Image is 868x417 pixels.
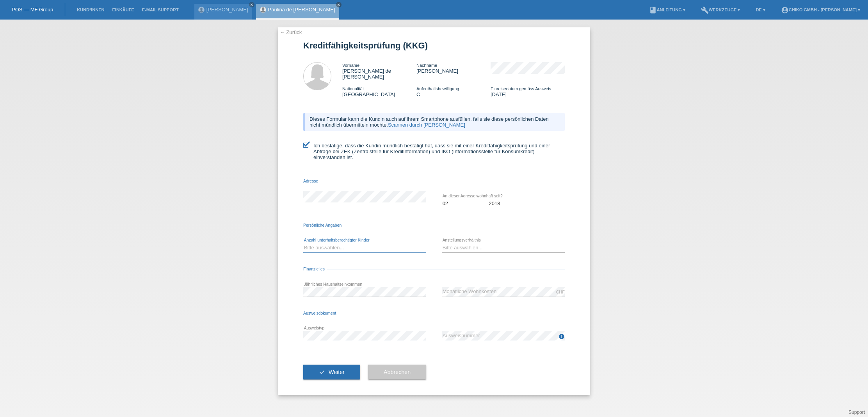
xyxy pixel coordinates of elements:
[280,29,302,35] a: ← Zurück
[342,62,416,80] div: [PERSON_NAME] de [PERSON_NAME]
[138,7,183,12] a: E-Mail Support
[268,7,335,13] a: Paulina de [PERSON_NAME]
[848,410,865,415] a: Support
[249,2,254,7] a: close
[649,6,657,14] i: book
[303,41,565,50] h1: Kreditfähigkeitsprüfung (KKG)
[319,369,325,375] i: check
[73,7,108,12] a: Kund*innen
[777,7,864,12] a: account_circleChiko GmbH - [PERSON_NAME] ▾
[645,7,689,12] a: bookAnleitung ▾
[303,143,565,160] label: Ich bestätige, dass die Kundin mündlich bestätigt hat, dass sie mit einer Kreditfähigkeitsprüfung...
[342,86,416,97] div: [GEOGRAPHIC_DATA]
[559,336,565,340] a: info
[303,113,565,131] div: Dieses Formular kann die Kundin auch auf ihrem Smartphone ausfüllen, falls sie diese persönlichen...
[491,86,551,91] span: Einreisedatum gemäss Ausweis
[388,122,465,128] a: Scannen durch [PERSON_NAME]
[342,63,359,68] span: Vorname
[556,290,565,294] div: CHF
[337,3,341,7] i: close
[697,7,744,12] a: buildWerkzeuge ▾
[416,86,459,91] span: Aufenthaltsbewilligung
[491,86,565,97] div: [DATE]
[752,7,769,12] a: DE ▾
[416,63,437,68] span: Nachname
[303,267,327,271] span: Finanzielles
[303,179,320,183] span: Adresse
[250,3,254,7] i: close
[303,365,360,379] button: check Weiter
[336,2,342,7] a: close
[303,311,338,315] span: Ausweisdokument
[108,7,138,12] a: Einkäufe
[342,86,364,91] span: Nationalität
[384,369,411,375] span: Abbrechen
[303,223,343,227] span: Persönliche Angaben
[559,333,565,340] i: info
[781,6,789,14] i: account_circle
[416,62,491,74] div: [PERSON_NAME]
[368,365,426,379] button: Abbrechen
[701,6,709,14] i: build
[206,7,248,13] a: [PERSON_NAME]
[12,7,53,13] a: POS — MF Group
[329,369,345,375] span: Weiter
[416,86,491,97] div: C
